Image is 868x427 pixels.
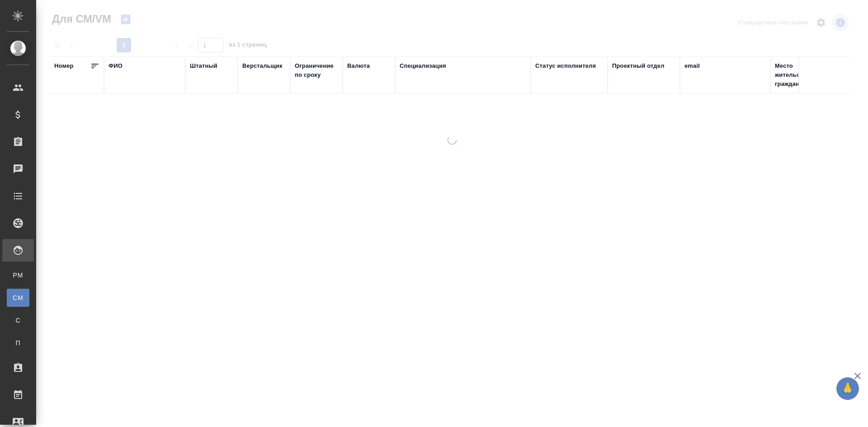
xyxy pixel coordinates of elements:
[347,61,370,70] div: Валюта
[535,61,596,70] div: Статус исполнителя
[54,61,74,70] div: Номер
[836,377,859,400] button: 🙏
[7,289,29,307] a: CM
[11,338,25,347] span: П
[775,61,847,89] div: Место жительства(Город), гражданство
[840,379,855,398] span: 🙏
[7,266,29,284] a: PM
[11,316,25,325] span: С
[295,61,338,80] div: Ограничение по сроку
[11,293,25,302] span: CM
[7,334,29,352] a: П
[242,61,283,70] div: Верстальщик
[400,61,446,70] div: Специализация
[684,61,700,70] div: email
[11,271,25,280] span: PM
[7,311,29,329] a: С
[612,61,665,70] div: Проектный отдел
[190,61,217,70] div: Штатный
[108,61,123,70] div: ФИО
